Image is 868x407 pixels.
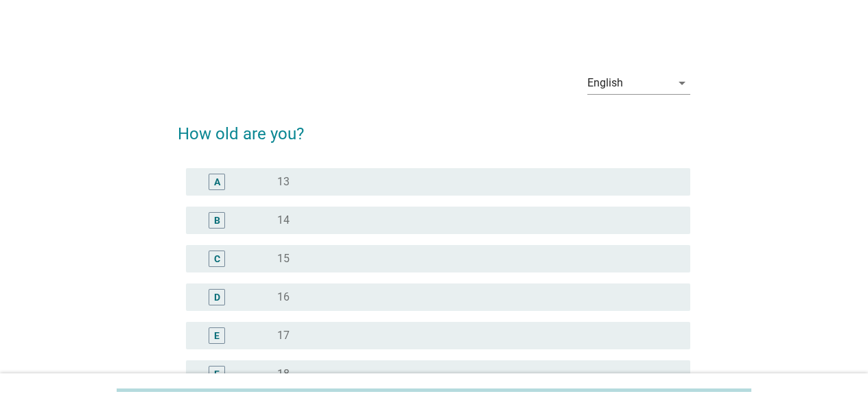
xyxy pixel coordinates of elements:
[674,75,690,91] i: arrow_drop_down
[277,290,290,304] label: 16
[277,367,290,381] label: 18
[214,251,220,266] div: C
[214,367,220,381] div: F
[178,108,690,146] h2: How old are you?
[277,175,290,189] label: 13
[214,290,220,304] div: D
[214,213,220,227] div: B
[277,213,290,227] label: 14
[277,329,290,342] label: 17
[277,252,290,266] label: 15
[214,328,220,342] div: E
[587,77,623,89] div: English
[214,174,220,189] div: A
